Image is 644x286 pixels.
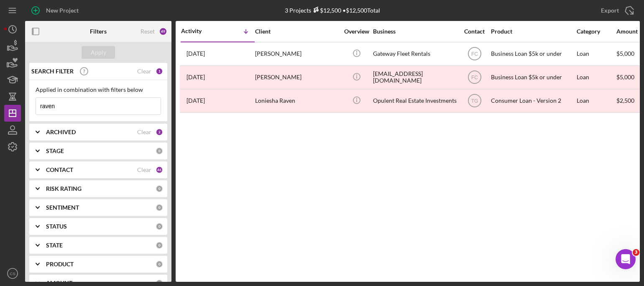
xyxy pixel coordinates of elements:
div: Apply [91,46,106,59]
div: Category [577,28,616,35]
div: Clear [137,68,151,75]
div: Applied in combination with filters below [36,86,161,93]
div: Loniesha Raven [255,90,339,112]
div: Activity [181,28,218,34]
div: Opulent Real Estate Investments [373,90,457,112]
div: $12,500 [311,7,341,14]
span: 3 [633,249,639,256]
div: 0 [156,223,163,230]
div: Loan [577,66,616,88]
b: SENTIMENT [46,204,79,211]
text: FC [471,51,478,57]
div: [PERSON_NAME] [255,43,339,65]
b: Filters [90,28,107,35]
div: [PERSON_NAME] [255,66,339,88]
time: 2023-05-16 20:37 [187,97,205,104]
div: Clear [137,129,151,135]
div: Export [601,2,619,19]
div: 1 [156,68,163,75]
b: PRODUCT [46,261,74,268]
div: Business Loan $5k or under [491,66,575,88]
b: SEARCH FILTER [31,68,74,75]
div: [EMAIL_ADDRESS][DOMAIN_NAME] [373,66,457,88]
div: Gateway Fleet Rentals [373,43,457,65]
text: FC [471,75,478,81]
div: Loan [577,90,616,112]
time: 2025-10-05 02:08 [187,50,205,57]
div: 2 [156,128,163,136]
div: Loan [577,43,616,65]
div: Reset [141,28,155,35]
b: CONTACT [46,166,73,173]
div: Overview [341,28,372,35]
text: TG [471,98,478,104]
div: 3 Projects • $12,500 Total [285,7,380,14]
b: ARCHIVED [46,129,76,135]
div: Client [255,28,339,35]
button: New Project [25,2,87,19]
iframe: Intercom live chat [616,249,636,269]
div: 0 [156,147,163,155]
b: STAGE [46,148,64,154]
b: RISK RATING [46,185,82,192]
div: 0 [156,204,163,211]
button: CS [4,265,21,282]
button: Export [593,2,640,19]
div: Clear [137,166,151,173]
time: 2025-09-05 15:57 [187,74,205,81]
div: Business Loan $5k or under [491,43,575,65]
div: 0 [156,185,163,192]
div: 0 [156,260,163,268]
b: STATUS [46,223,67,230]
div: 0 [156,242,163,249]
div: Business [373,28,457,35]
div: Product [491,28,575,35]
div: Consumer Loan - Version 2 [491,90,575,112]
div: 49 [159,27,167,36]
div: 46 [156,166,163,174]
span: $5,000 [616,50,634,57]
text: CS [10,271,15,276]
div: Contact [459,28,490,35]
div: New Project [46,2,79,19]
b: STATE [46,242,63,249]
button: Apply [82,46,115,59]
